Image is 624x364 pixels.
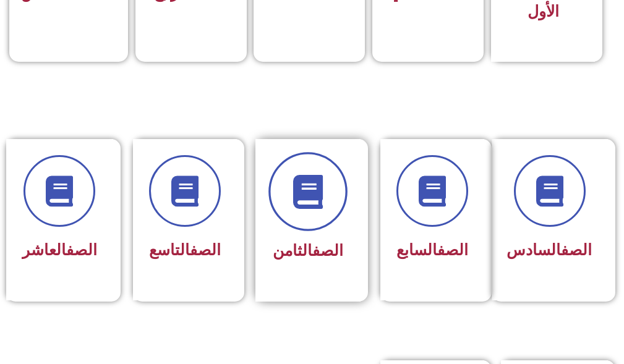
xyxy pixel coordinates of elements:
[561,241,592,259] a: الصف
[396,241,468,259] span: السابع
[437,241,468,259] a: الصف
[66,241,97,259] a: الصف
[506,241,592,259] span: السادس
[149,241,221,259] span: التاسع
[190,241,221,259] a: الصف
[312,242,343,260] a: الصف
[273,242,343,260] span: الثامن
[22,241,97,259] span: العاشر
